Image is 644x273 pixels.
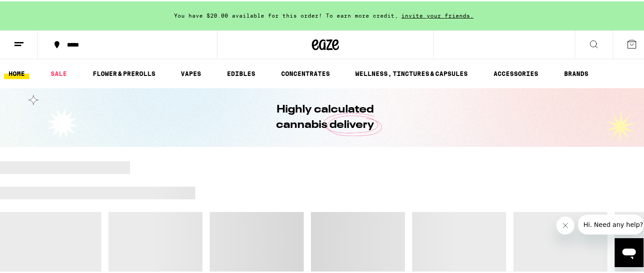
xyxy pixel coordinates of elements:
[559,67,593,78] a: BRANDS
[88,67,160,78] a: FLOWER & PREROLLS
[46,67,71,78] a: SALE
[398,11,477,17] span: invite your friends.
[174,11,398,17] span: You have $20.00 available for this order! To earn more credit,
[222,67,260,78] a: EDIBLES
[489,67,543,78] a: ACCESSORIES
[251,101,400,132] h1: Highly calculated cannabis delivery
[615,237,644,266] iframe: Button to launch messaging window
[277,67,334,78] a: CONCENTRATES
[578,213,644,233] iframe: Message from company
[4,67,29,78] a: HOME
[176,67,206,78] a: VAPES
[556,215,574,233] iframe: Close message
[351,67,472,78] a: WELLNESS, TINCTURES & CAPSULES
